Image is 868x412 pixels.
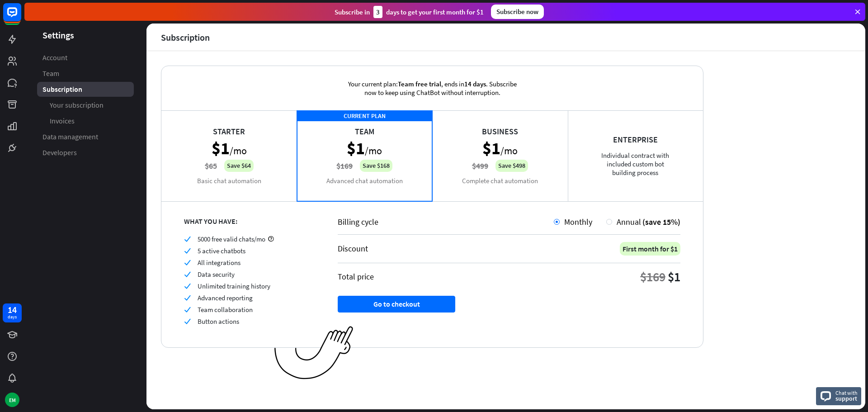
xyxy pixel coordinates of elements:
a: Team [37,66,134,81]
a: Invoices [37,114,134,128]
a: 14 days [3,303,22,322]
span: Chat with [835,388,858,397]
div: First month for $1 [620,242,680,256]
span: (save 15%) [642,217,680,227]
span: Subscription [42,85,82,94]
div: Total price [338,271,374,282]
a: Developers [37,145,134,160]
i: check [184,318,191,325]
a: Your subscription [37,98,134,113]
span: Developers [42,148,77,157]
div: EM [5,393,19,407]
div: $1 [668,269,680,285]
span: Monthly [564,217,592,227]
span: 5000 free valid chats/mo [198,235,265,243]
span: support [835,394,858,403]
button: Open LiveChat chat widget [7,4,34,31]
span: 5 active chatbots [198,246,245,255]
span: All integrations [198,258,241,267]
span: Invoices [50,116,75,126]
i: check [184,294,191,301]
span: Team collaboration [198,305,253,314]
div: Discount [338,243,368,254]
div: days [8,314,17,320]
i: check [184,283,191,289]
span: Annual [617,217,641,227]
span: Account [42,53,67,62]
div: WHAT YOU HAVE: [184,217,315,226]
span: 14 days [464,80,486,88]
span: Team free trial [398,80,441,88]
span: Advanced reporting [198,294,253,302]
i: check [184,306,191,313]
div: 3 [373,6,382,18]
span: Your subscription [50,100,104,110]
span: Data management [42,132,98,142]
div: Billing cycle [338,217,554,227]
div: Subscription [161,32,210,43]
div: Subscribe in days to get your first month for $1 [335,6,484,18]
i: check [184,271,191,278]
button: Go to checkout [338,296,455,313]
a: Account [37,50,134,65]
i: check [184,247,191,254]
div: $169 [640,269,665,285]
span: Unlimited training history [198,282,270,290]
header: Settings [24,29,146,41]
div: Your current plan: , ends in . Subscribe now to keep using ChatBot without interruption. [335,66,529,110]
div: 14 [8,306,17,314]
div: Subscribe now [491,5,544,19]
span: Data security [198,270,235,279]
img: ec979a0a656117aaf919.png [274,326,354,380]
i: check [184,236,191,242]
span: Team [42,69,59,78]
span: Button actions [198,317,239,326]
a: Data management [37,129,134,144]
i: check [184,259,191,266]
